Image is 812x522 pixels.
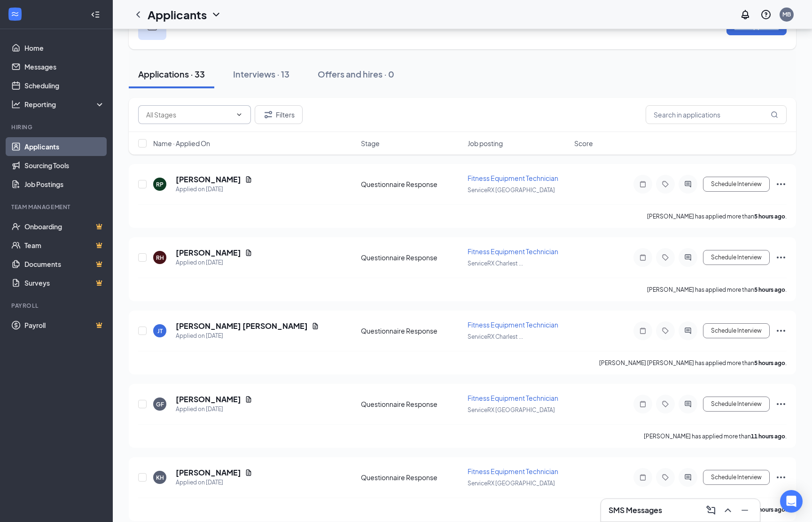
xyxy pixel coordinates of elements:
div: Applications · 33 [138,68,205,80]
svg: Document [245,176,252,183]
b: 5 hours ago [754,286,785,293]
a: OnboardingCrown [24,217,105,236]
span: ServiceRX [GEOGRAPHIC_DATA] [468,406,555,413]
svg: Tag [660,474,671,481]
a: SurveysCrown [24,273,105,292]
span: ServiceRX Charlest ... [468,333,523,340]
svg: Document [245,249,252,257]
div: Reporting [24,100,105,109]
b: 5 hours ago [754,213,785,220]
b: 11 hours ago [751,433,785,440]
h3: SMS Messages [609,505,662,515]
svg: ActiveChat [682,180,694,188]
svg: ChevronLeft [133,9,144,20]
span: Job posting [468,139,503,148]
div: Team Management [11,203,103,211]
svg: ActiveChat [682,474,694,481]
svg: Ellipses [775,398,787,410]
a: Scheduling [24,76,105,95]
input: All Stages [146,109,232,120]
h1: Applicants [148,7,207,23]
div: JT [157,327,163,335]
h5: [PERSON_NAME] [176,467,241,478]
span: ServiceRX Charlest ... [468,260,523,267]
div: Hiring [11,123,103,131]
svg: ActiveChat [682,254,694,261]
span: Score [574,139,593,148]
svg: Tag [660,180,671,188]
p: [PERSON_NAME] [PERSON_NAME] has applied more than . [599,359,787,367]
svg: QuestionInfo [760,9,772,20]
div: Applied on [DATE] [176,405,252,414]
svg: Note [637,254,648,261]
span: Fitness Equipment Technician [468,467,558,475]
svg: ChevronDown [211,9,222,20]
h5: [PERSON_NAME] [176,394,241,405]
div: RH [156,254,164,262]
div: Interviews · 13 [233,68,289,80]
input: Search in applications [646,105,787,124]
span: Fitness Equipment Technician [468,320,558,329]
svg: Document [245,469,252,476]
button: Schedule Interview [703,397,770,412]
svg: Note [637,180,648,188]
svg: Collapse [91,10,100,19]
svg: Ellipses [775,472,787,483]
b: 11 hours ago [751,506,785,513]
h5: [PERSON_NAME] [PERSON_NAME] [176,321,308,331]
a: Home [24,39,105,57]
p: [PERSON_NAME] has applied more than . [647,212,787,220]
svg: Note [637,400,648,408]
b: 5 hours ago [754,359,785,366]
div: Offers and hires · 0 [318,68,394,80]
button: Filter Filters [255,105,303,124]
div: Questionnaire Response [361,326,462,335]
svg: ComposeMessage [705,505,717,516]
button: Schedule Interview [703,250,770,265]
div: MB [782,10,791,18]
span: Stage [361,139,380,148]
div: Questionnaire Response [361,253,462,262]
svg: Notifications [740,9,751,20]
p: [PERSON_NAME] has applied more than . [644,432,787,440]
span: ServiceRX [GEOGRAPHIC_DATA] [468,480,555,487]
svg: Tag [660,254,671,261]
svg: ChevronDown [235,111,243,118]
button: Schedule Interview [703,470,770,485]
button: ChevronUp [720,503,735,518]
span: Fitness Equipment Technician [468,394,558,402]
div: Payroll [11,302,103,310]
svg: Document [245,396,252,403]
svg: Minimize [739,505,750,516]
p: [PERSON_NAME] has applied more than . [647,286,787,294]
div: GF [156,400,164,408]
div: RP [156,180,164,188]
svg: Tag [660,327,671,335]
a: Sourcing Tools [24,156,105,175]
svg: Analysis [11,100,21,109]
div: Applied on [DATE] [176,258,252,267]
svg: Document [312,322,319,330]
div: Questionnaire Response [361,179,462,189]
div: Open Intercom Messenger [780,490,803,513]
div: Applied on [DATE] [176,185,252,194]
span: Fitness Equipment Technician [468,247,558,256]
h5: [PERSON_NAME] [176,248,241,258]
a: Messages [24,57,105,76]
button: ComposeMessage [703,503,718,518]
svg: Filter [263,109,274,120]
div: Questionnaire Response [361,399,462,409]
svg: ActiveChat [682,327,694,335]
svg: Note [637,474,648,481]
span: ServiceRX [GEOGRAPHIC_DATA] [468,187,555,194]
svg: MagnifyingGlass [771,111,778,118]
a: Applicants [24,137,105,156]
div: Applied on [DATE] [176,478,252,487]
h5: [PERSON_NAME] [176,174,241,185]
a: TeamCrown [24,236,105,255]
svg: Tag [660,400,671,408]
button: Schedule Interview [703,177,770,192]
div: Applied on [DATE] [176,331,319,341]
svg: ActiveChat [682,400,694,408]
